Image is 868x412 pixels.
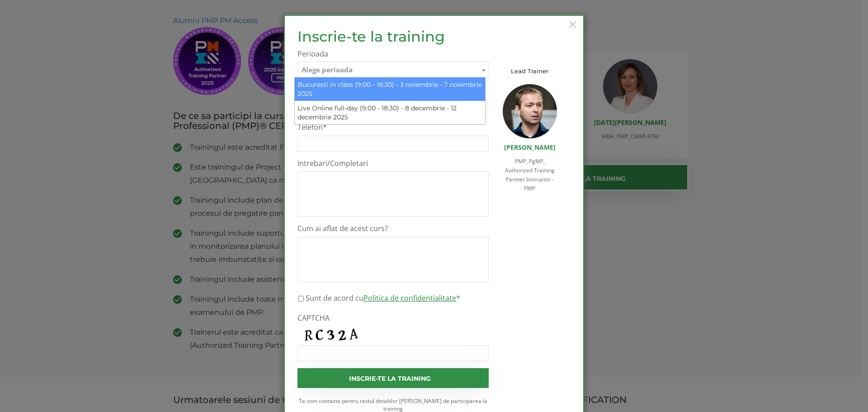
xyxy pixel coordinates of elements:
a: Politica de confidentialitate [363,293,456,303]
label: CAPTCHA [297,313,489,323]
label: Telefon [297,123,489,132]
span: × [567,12,579,37]
li: Bucuresti in class (9:00 - 18:30) - 3 noiembrie - 7 noiembrie 2025 [295,77,485,101]
label: Intrebari/Completari [297,159,489,168]
li: Live Online full-day (9:00 - 18:30) - 8 decembrie - 12 decembrie 2025 [295,101,485,124]
label: Sunt de acord cu * [306,293,460,303]
h3: Lead Trainer [502,68,557,74]
label: Cum ai aflat de acest curs? [297,224,489,233]
button: Close [567,14,579,34]
span: Alege perioada [302,65,353,74]
label: Perioada [297,49,489,59]
a: [PERSON_NAME] [504,143,556,152]
h2: Inscrie-te la training [297,28,489,44]
input: Inscrie-te la training [297,368,489,388]
span: PMP, PgMP, Authorized Training Partner Instructor - PMP [505,157,555,192]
